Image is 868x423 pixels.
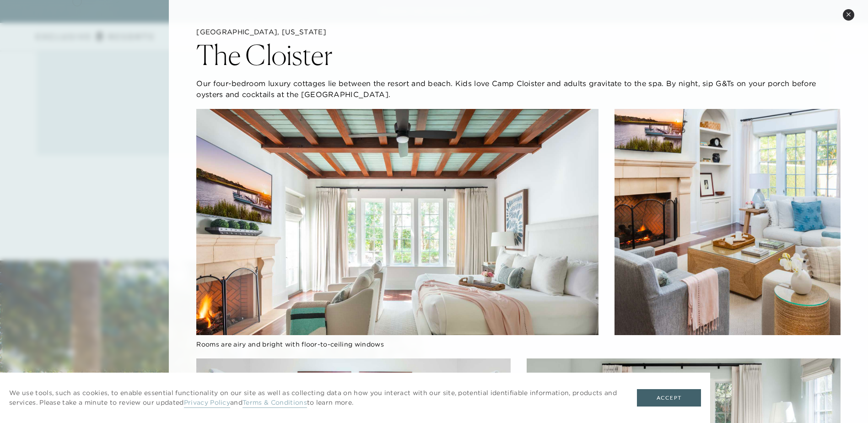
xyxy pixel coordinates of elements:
[184,398,230,408] a: Privacy Policy
[196,340,384,348] span: Rooms are airy and bright with floor-to-ceiling windows
[196,78,841,100] p: Our four-bedroom luxury cottages lie between the resort and beach. Kids love Camp Cloister and ad...
[637,389,701,407] button: Accept
[9,388,619,407] p: We use tools, such as cookies, to enable essential functionality on our site as well as collectin...
[196,41,333,69] h2: The Cloister
[243,398,307,408] a: Terms & Conditions
[196,27,841,37] h5: [GEOGRAPHIC_DATA], [US_STATE]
